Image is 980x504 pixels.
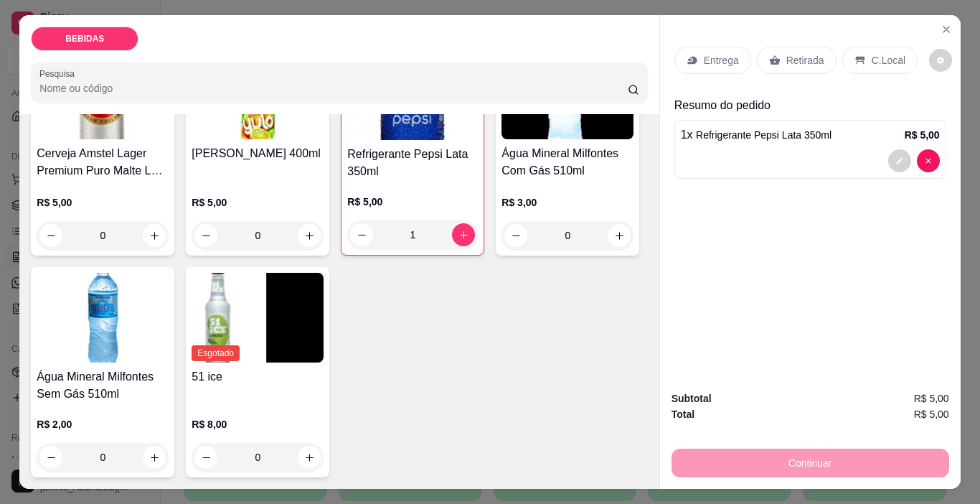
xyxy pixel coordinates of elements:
button: increase-product-quantity [143,446,166,469]
h4: [PERSON_NAME] 400ml [192,145,324,162]
button: decrease-product-quantity [194,224,217,247]
button: decrease-product-quantity [888,149,911,172]
h4: Refrigerante Pepsi Lata 350ml [347,146,478,180]
h4: Água Mineral Milfontes Com Gás 510ml [501,145,633,179]
p: R$ 8,00 [192,417,324,431]
p: R$ 3,00 [501,195,633,210]
button: decrease-product-quantity [39,224,62,247]
p: R$ 5,00 [905,128,940,142]
p: R$ 5,00 [347,195,478,209]
button: decrease-product-quantity [917,149,940,172]
h4: 51 ice [192,368,324,386]
button: increase-product-quantity [298,446,321,469]
p: 1 x [681,126,831,144]
button: decrease-product-quantity [504,224,527,247]
h4: Água Mineral Milfontes Sem Gás 510ml [37,368,169,403]
span: R$ 5,00 [914,391,949,406]
button: decrease-product-quantity [194,446,217,469]
img: product-image [192,273,324,363]
p: BEBIDAS [65,33,104,45]
span: R$ 5,00 [914,406,949,422]
span: Refrigerante Pepsi Lata 350ml [696,129,831,141]
button: decrease-product-quantity [929,49,952,72]
button: increase-product-quantity [452,223,475,246]
p: C.Local [872,53,905,67]
h4: Cerveja Amstel Lager Premium Puro Malte Lata 350ml [37,145,169,179]
p: Entrega [704,53,739,67]
label: Pesquisa [39,67,80,80]
button: increase-product-quantity [608,224,631,247]
input: Pesquisa [39,81,628,95]
button: decrease-product-quantity [350,223,373,246]
button: decrease-product-quantity [39,446,62,469]
p: R$ 5,00 [37,195,169,210]
p: Retirada [786,53,824,67]
strong: Subtotal [672,393,712,404]
p: Resumo do pedido [674,97,946,114]
button: Close [935,18,958,41]
button: increase-product-quantity [298,224,321,247]
span: Esgotado [192,345,240,361]
strong: Total [672,409,694,420]
button: increase-product-quantity [143,224,166,247]
p: R$ 5,00 [192,195,324,210]
img: product-image [37,273,169,363]
p: R$ 2,00 [37,417,169,431]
